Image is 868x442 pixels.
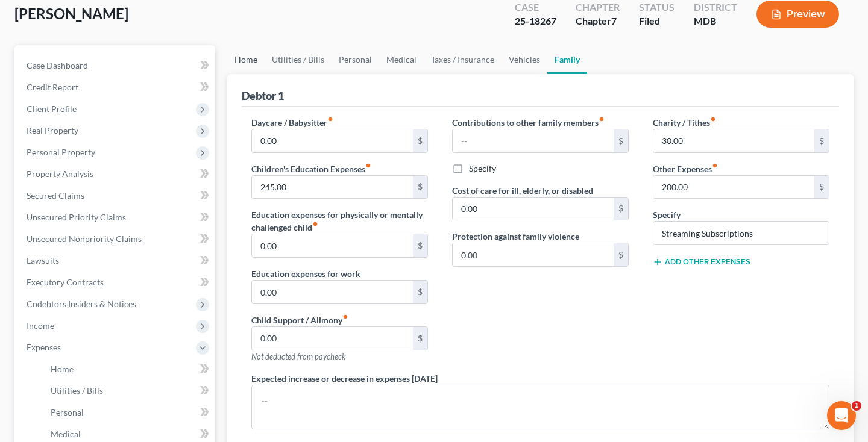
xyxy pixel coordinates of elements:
[365,163,371,169] i: fiber_manual_record
[27,320,54,331] span: Income
[251,208,428,234] label: Education expenses for physically or mentally challenged child
[252,234,413,257] input: --
[27,342,61,352] span: Expenses
[453,129,614,152] input: --
[17,163,215,185] a: Property Analysis
[547,45,587,74] a: Family
[51,385,103,396] span: Utilities / Bills
[27,190,84,201] span: Secured Claims
[17,185,215,207] a: Secured Claims
[413,234,427,257] div: $
[17,250,215,272] a: Lawsuits
[27,104,77,114] span: Client Profile
[614,198,628,220] div: $
[251,116,333,129] label: Daycare / Babysitter
[242,89,284,103] div: Debtor 1
[17,207,215,228] a: Unsecured Priority Claims
[17,272,215,293] a: Executory Contracts
[653,257,750,267] button: Add Other Expenses
[814,176,829,199] div: $
[611,15,617,26] span: 7
[852,401,861,411] span: 1
[639,1,675,14] div: Status
[712,163,718,169] i: fiber_manual_record
[227,45,265,74] a: Home
[41,358,215,380] a: Home
[252,327,413,350] input: --
[413,176,427,199] div: $
[452,184,593,197] label: Cost of care for ill, elderly, or disabled
[252,176,413,199] input: --
[41,380,215,402] a: Utilities / Bills
[614,129,628,152] div: $
[265,45,332,74] a: Utilities / Bills
[27,147,95,157] span: Personal Property
[379,45,424,74] a: Medical
[251,163,371,175] label: Children's Education Expenses
[814,129,829,152] div: $
[653,222,829,244] input: Specify...
[252,129,413,152] input: --
[694,1,737,14] div: District
[51,407,84,417] span: Personal
[14,5,128,22] span: [PERSON_NAME]
[17,55,215,76] a: Case Dashboard
[469,163,496,175] label: Specify
[342,314,348,320] i: fiber_manual_record
[51,429,81,439] span: Medical
[694,14,737,28] div: MDB
[251,352,345,361] span: Not deducted from paycheck
[756,1,839,28] button: Preview
[710,116,716,122] i: fiber_manual_record
[332,45,379,74] a: Personal
[27,60,88,70] span: Case Dashboard
[251,267,360,280] label: Education expenses for work
[502,45,547,74] a: Vehicles
[653,129,814,152] input: --
[27,169,93,179] span: Property Analysis
[252,281,413,303] input: --
[653,208,681,221] label: Specify
[614,243,628,266] div: $
[27,82,78,92] span: Credit Report
[27,255,59,266] span: Lawsuits
[453,198,614,220] input: --
[413,281,427,303] div: $
[413,327,427,350] div: $
[452,116,605,129] label: Contributions to other family members
[27,125,78,135] span: Real Property
[27,212,126,222] span: Unsecured Priority Claims
[515,14,556,28] div: 25-18267
[653,176,814,199] input: --
[653,163,718,175] label: Other Expenses
[576,14,620,28] div: Chapter
[453,243,614,266] input: --
[327,116,333,122] i: fiber_manual_record
[576,1,620,14] div: Chapter
[41,402,215,423] a: Personal
[251,372,438,385] label: Expected increase or decrease in expenses [DATE]
[251,314,348,326] label: Child Support / Alimony
[413,129,427,152] div: $
[17,228,215,250] a: Unsecured Nonpriority Claims
[452,230,579,243] label: Protection against family violence
[827,401,856,430] iframe: Intercom live chat
[27,277,104,287] span: Executory Contracts
[599,116,605,122] i: fiber_manual_record
[653,116,716,129] label: Charity / Tithes
[515,1,556,14] div: Case
[312,221,318,227] i: fiber_manual_record
[424,45,502,74] a: Taxes / Insurance
[27,234,142,244] span: Unsecured Nonpriority Claims
[27,299,136,309] span: Codebtors Insiders & Notices
[17,76,215,98] a: Credit Report
[639,14,675,28] div: Filed
[51,364,74,374] span: Home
